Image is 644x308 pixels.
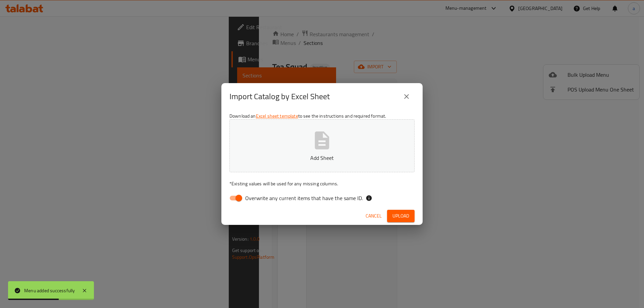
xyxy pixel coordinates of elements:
[221,110,423,207] div: Download an to see the instructions and required format.
[398,88,415,105] button: close
[245,194,363,202] span: Overwrite any current items that have the same ID.
[229,180,415,187] p: Existing values will be used for any missing columns.
[363,210,384,222] button: Cancel
[229,119,415,172] button: Add Sheet
[387,210,415,222] button: Upload
[240,154,404,162] p: Add Sheet
[366,212,382,220] span: Cancel
[392,212,409,220] span: Upload
[366,195,372,201] svg: If the overwrite option isn't selected, then the items that match an existing ID will be ignored ...
[229,91,330,102] h2: Import Catalog by Excel Sheet
[256,112,298,120] a: Excel sheet template
[24,287,75,294] div: Menu added successfully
